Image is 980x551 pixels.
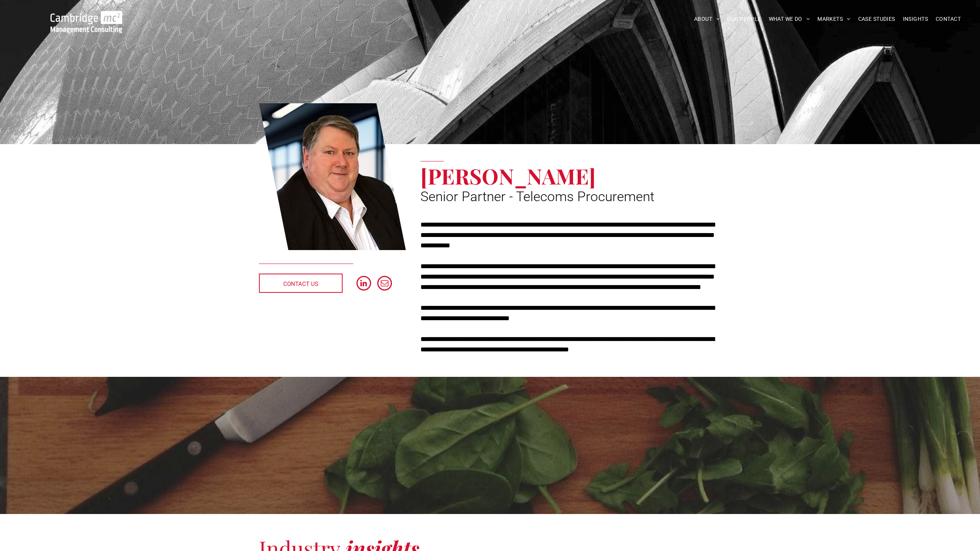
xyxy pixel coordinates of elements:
a: ABOUT [690,13,724,25]
a: MARKETS [814,13,854,25]
img: Go to Homepage [50,11,122,33]
a: OUR PEOPLE [723,13,765,25]
a: CONTACT [932,13,965,25]
span: [PERSON_NAME] [420,161,596,190]
a: Your Business Transformed | Cambridge Management Consulting [50,12,122,20]
a: CASE STUDIES [854,13,899,25]
a: INSIGHTS [899,13,932,25]
a: WHAT WE DO [765,13,814,25]
a: Telecoms | Eric Green | Senior Partner - Telecoms Procurement [259,102,406,252]
a: linkedin [356,276,371,292]
a: email [377,276,392,292]
span: CONTACT US [283,274,318,294]
span: Senior Partner - Telecoms Procurement [420,189,654,205]
a: CONTACT US [259,274,343,293]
